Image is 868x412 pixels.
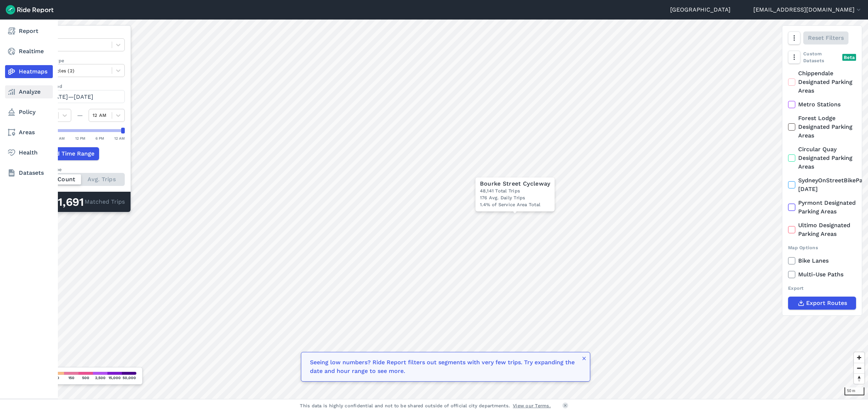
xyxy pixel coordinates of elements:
[5,106,53,119] a: Policy
[753,5,862,14] button: [EMAIL_ADDRESS][DOMAIN_NAME]
[35,166,125,173] div: Count Type
[670,5,731,14] a: [GEOGRAPHIC_DATA]
[788,199,856,216] label: Pyrmont Designated Parking Areas
[35,31,125,38] label: Data Type
[35,83,125,90] label: Data Period
[5,85,53,98] a: Analyze
[29,192,131,212] div: Matched Trips
[803,31,848,44] button: Reset Filters
[5,45,53,58] a: Realtime
[5,126,53,139] a: Areas
[788,69,856,95] label: Chippendale Designated Parking Areas
[854,352,864,363] button: Zoom in
[35,147,99,160] button: Add Time Range
[75,135,85,141] div: 12 PM
[808,34,844,42] span: Reset Filters
[788,50,856,64] div: Custom Datasets
[788,176,856,194] label: SydneyOnStreetBikeParking [DATE]
[5,146,53,159] a: Health
[5,166,53,179] a: Datasets
[114,135,125,141] div: 12 AM
[5,25,53,38] a: Report
[788,270,856,279] label: Multi-Use Paths
[842,54,856,61] div: Beta
[788,114,856,140] label: Forest Lodge Designated Parking Areas
[788,244,856,251] div: Map Options
[480,180,550,187] div: Bourke Street Cycleway
[5,65,53,78] a: Heatmaps
[23,20,868,399] canvas: Map
[95,135,104,141] div: 6 PM
[854,373,864,384] button: Reset bearing to north
[71,111,89,120] div: —
[788,221,856,238] label: Ultimo Designated Parking Areas
[48,149,94,158] span: Add Time Range
[788,297,856,310] button: Export Routes
[56,135,65,141] div: 6 AM
[480,195,550,201] div: 176 Avg. Daily Trips
[480,187,550,194] div: 48,141 Total Trips
[35,57,125,64] label: Vehicle Type
[806,299,847,307] span: Export Routes
[35,90,125,103] button: [DATE]—[DATE]
[35,197,85,207] div: 3,541,691
[788,145,856,171] label: Circular Quay Designated Parking Areas
[48,93,93,100] span: [DATE]—[DATE]
[513,402,551,409] a: View our Terms.
[6,5,54,14] img: Ride Report
[788,100,856,109] label: Metro Stations
[788,285,856,292] div: Export
[480,201,550,208] div: 1.4% of Service Area Total
[854,363,864,373] button: Zoom out
[844,387,864,395] div: 50 m
[788,256,856,265] label: Bike Lanes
